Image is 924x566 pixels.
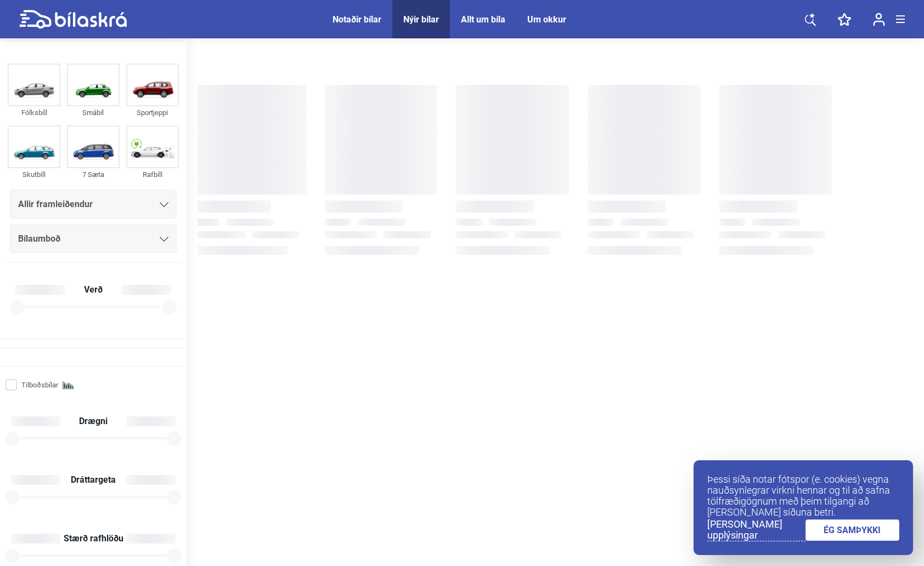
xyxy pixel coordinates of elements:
[68,476,119,484] span: Dráttargeta
[707,519,805,541] a: [PERSON_NAME] upplýsingar
[707,474,899,518] p: Þessi síða notar fótspor (e. cookies) vegna nauðsynlegrar virkni hennar og til að safna tölfræðig...
[805,519,900,541] a: ÉG SAMÞYKKI
[61,534,126,543] span: Stærð rafhlöðu
[67,168,120,181] div: 7 Sæta
[403,14,439,25] a: Nýir bílar
[8,106,60,119] div: Fólksbíll
[126,168,179,181] div: Rafbíll
[21,379,58,391] span: Tilboðsbílar
[18,231,60,247] span: Bílaumboð
[527,14,566,25] a: Um okkur
[18,197,93,212] span: Allir framleiðendur
[126,106,179,119] div: Sportjeppi
[67,106,120,119] div: Smábíl
[333,14,381,25] a: Notaðir bílar
[873,13,885,26] img: user-login.svg
[76,417,110,426] span: Drægni
[8,168,60,181] div: Skutbíll
[461,14,505,25] a: Allt um bíla
[81,285,105,294] span: Verð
